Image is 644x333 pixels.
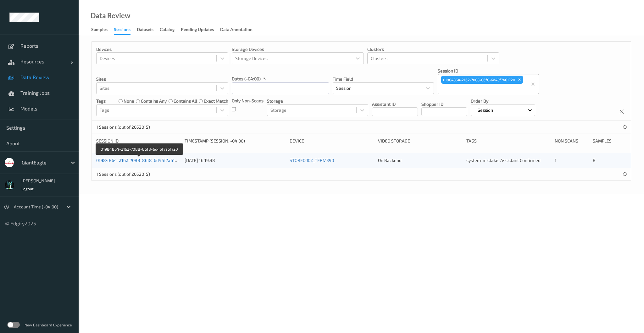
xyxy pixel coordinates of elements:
div: 01984864-2162-7088-86f8-6d45f7a61720 [441,76,516,84]
div: [DATE] 16:19:38 [185,157,285,164]
p: dates (-04:00) [232,76,261,82]
p: 1 Sessions (out of 2052015) [96,171,150,177]
p: Only Non-Scans [232,98,264,104]
p: Tags [96,98,106,104]
div: Samples [593,138,626,144]
div: Datasets [137,26,153,34]
div: Pending Updates [181,26,214,34]
a: 01984864-2162-7088-86f8-6d45f7a61720 [96,158,182,163]
a: Pending Updates [181,25,220,34]
p: Order By [471,98,535,104]
div: Device [290,138,374,144]
div: Tags [466,138,550,144]
span: 1 [555,158,557,163]
p: Sites [96,76,228,82]
div: Video Storage [378,138,462,144]
div: Catalog [160,26,175,34]
a: Samples [91,25,114,34]
a: Catalog [160,25,181,34]
label: none [124,98,134,104]
div: Session ID [96,138,180,144]
p: Shopper ID [421,101,467,107]
label: contains any [141,98,167,104]
p: Assistant ID [372,101,418,107]
div: Data Review [91,13,130,19]
p: Time Field [333,76,434,82]
div: Remove 01984864-2162-7088-86f8-6d45f7a61720 [516,76,523,84]
a: Sessions [114,25,137,35]
p: Devices [96,46,228,52]
span: 8 [593,158,596,163]
p: Session [475,107,495,113]
div: Samples [91,26,108,34]
div: On Backend [378,157,462,164]
p: 1 Sessions (out of 2052015) [96,124,150,130]
a: Data Annotation [220,25,259,34]
div: Timestamp (Session, -04:00) [185,138,285,144]
p: Clusters [367,46,499,52]
div: Sessions [114,26,130,35]
div: Non Scans [555,138,588,144]
p: Session ID [438,68,539,74]
p: Storage [267,98,368,104]
label: contains all [174,98,197,104]
a: Datasets [137,25,160,34]
span: system-mistake, Assistant Confirmed [466,158,541,163]
p: Storage Devices [232,46,364,52]
label: exact match [204,98,228,104]
div: Data Annotation [220,26,253,34]
a: STORE0002_TERM390 [290,158,334,163]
